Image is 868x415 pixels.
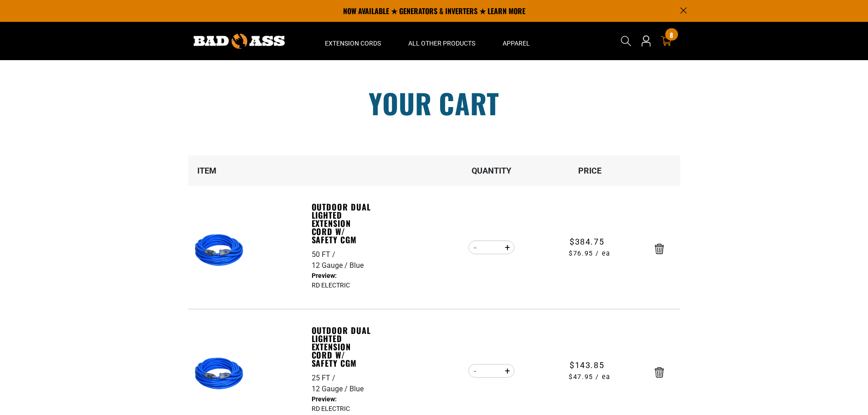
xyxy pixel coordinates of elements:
div: Blue [349,260,364,271]
span: $143.85 [570,359,604,371]
img: Blue [192,346,249,403]
th: Quantity [442,155,540,186]
a: Remove Outdoor Dual Lighted Extension Cord w/ Safety CGM - 50 FT / 12 Gauge / Blue [655,246,664,252]
span: Extension Cords [325,39,381,47]
input: Quantity for Outdoor Dual Lighted Extension Cord w/ Safety CGM [483,363,500,379]
summary: Search [619,34,633,48]
summary: All Other Products [395,22,489,60]
span: $384.75 [570,236,604,248]
span: Apparel [503,39,530,47]
span: All Other Products [408,39,475,47]
a: Outdoor Dual Lighted Extension Cord w/ Safety CGM [312,203,375,244]
dd: RD ELECTRIC [312,395,375,414]
a: Remove Outdoor Dual Lighted Extension Cord w/ Safety CGM - 25 FT / 12 Gauge / Blue [655,369,664,375]
div: 12 Gauge [312,260,349,271]
a: Outdoor Dual Lighted Extension Cord w/ Safety CGM [312,326,375,367]
div: Blue [349,384,364,395]
input: Quantity for Outdoor Dual Lighted Extension Cord w/ Safety CGM [483,240,500,255]
div: 12 Gauge [312,384,349,395]
span: 8 [670,31,673,38]
dd: RD ELECTRIC [312,271,375,290]
img: Bad Ass Extension Cords [194,34,285,49]
span: $76.95 / ea [541,249,638,259]
span: $47.95 / ea [541,372,638,382]
th: Item [188,155,311,186]
img: Blue [192,222,249,280]
th: Price [540,155,639,186]
div: 50 FT [312,249,337,260]
summary: Apparel [489,22,544,60]
h1: Your cart [181,89,687,117]
div: 25 FT [312,373,337,384]
summary: Extension Cords [311,22,395,60]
